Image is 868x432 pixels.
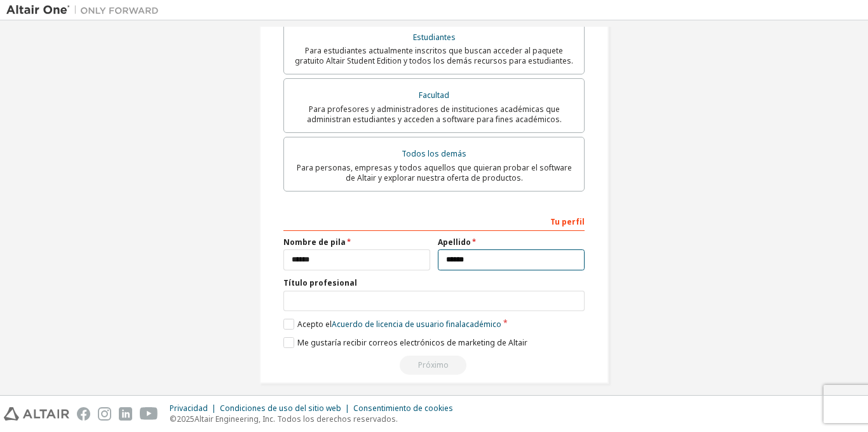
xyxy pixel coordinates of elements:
font: Acepto el [297,319,332,330]
font: Tu perfil [550,216,585,227]
font: académico [461,319,501,330]
font: Facultad [419,90,449,101]
font: Me gustaría recibir correos electrónicos de marketing de Altair [297,337,527,348]
div: Lea y acepte el EULA para continuar [283,356,585,375]
font: Para personas, empresas y todos aquellos que quieran probar el software de Altair y explorar nues... [297,162,572,183]
img: linkedin.svg [119,407,132,421]
font: Altair Engineering, Inc. Todos los derechos reservados. [194,414,398,424]
img: facebook.svg [77,407,90,421]
font: Privacidad [170,403,208,414]
font: Estudiantes [413,32,456,43]
img: Altair Uno [6,4,165,17]
img: youtube.svg [140,407,158,421]
font: 2025 [177,414,194,424]
font: Para profesores y administradores de instituciones académicas que administran estudiantes y acced... [307,104,562,125]
font: Nombre de pila [283,237,346,247]
font: Acuerdo de licencia de usuario final [332,319,461,330]
font: Para estudiantes actualmente inscritos que buscan acceder al paquete gratuito Altair Student Edit... [295,45,573,66]
img: altair_logo.svg [4,407,69,421]
font: Título profesional [283,277,357,288]
font: Consentimiento de cookies [353,403,453,414]
font: Condiciones de uso del sitio web [220,403,341,414]
font: © [170,414,177,424]
img: instagram.svg [98,407,111,421]
font: Todos los demás [402,148,466,159]
font: Apellido [438,237,471,247]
